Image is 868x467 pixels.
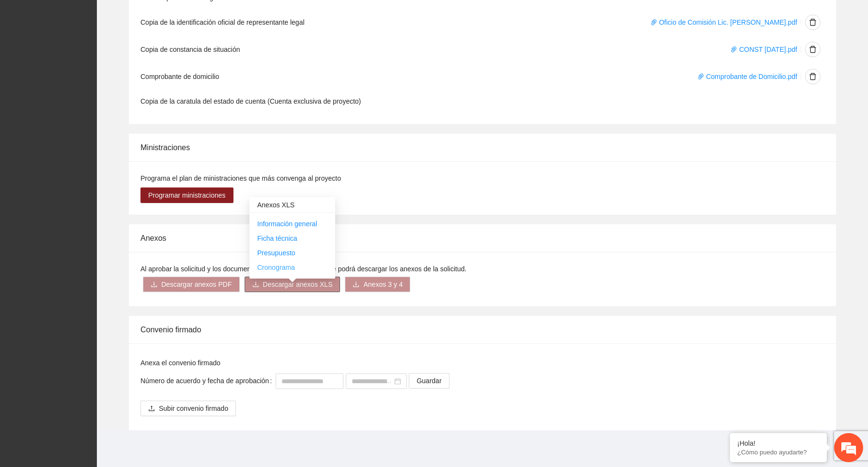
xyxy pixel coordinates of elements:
[651,18,797,26] a: paper-clip Oficio de Comisión Lic. [PERSON_NAME].pdf
[730,46,737,53] span: paper-clip
[140,174,341,182] span: Programa el plan de ministraciones que más convenga al proyecto
[805,42,821,57] button: delete
[50,49,163,62] div: Chatee con nosotros ahora
[257,234,297,242] a: Ficha técnica
[409,373,449,389] button: Guardar
[56,129,134,227] span: Estamos en línea.
[140,187,233,203] button: Programar ministraciones
[159,403,228,414] span: Subir convenio firmado
[148,190,226,201] span: Programar ministraciones
[730,46,797,53] a: paper-clip CONST [DATE].pdf
[140,36,824,63] li: Copia de constancia de situación
[161,279,232,290] span: Descargar anexos PDF
[249,197,335,213] div: Anexos XLS
[140,9,824,36] li: Copia de la identificación oficial de representante legal
[697,73,797,80] a: paper-clip Comprobante de Domicilio.pdf
[148,405,155,413] span: upload
[245,277,341,292] button: downloadDescargar anexos XLS
[151,281,157,289] span: download
[140,90,824,112] li: Copia de la caratula del estado de cuenta (Cuenta exclusiva de proyecto)
[806,46,820,53] span: delete
[697,73,704,80] span: paper-clip
[805,15,821,30] button: delete
[140,63,824,90] li: Comprobante de domicilio
[805,69,821,84] button: delete
[417,375,441,386] span: Guardar
[140,265,466,273] span: Al aprobar la solicitud y los documentos de la implementadora se podrá descargar los anexos de la...
[143,277,240,292] button: downloadDescargar anexos PDF
[363,279,403,290] span: Anexos 3 y 4
[140,316,824,343] div: Convenio firmado
[159,5,182,28] div: Minimizar ventana de chat en vivo
[257,249,295,257] a: Presupuesto
[345,277,410,292] button: downloadAnexos 3 y 4
[5,265,185,298] textarea: Escriba su mensaje y pulse “Intro”
[140,401,236,416] button: uploadSubir convenio firmado
[651,19,657,26] span: paper-clip
[140,358,824,368] div: Anexa el convenio firmado
[353,281,359,289] span: download
[140,224,824,252] div: Anexos
[140,405,236,412] span: uploadSubir convenio firmado
[140,134,824,161] div: Ministraciones
[140,373,276,389] label: Número de acuerdo y fecha de aprobación
[737,449,820,456] p: ¿Cómo puedo ayudarte?
[257,264,295,271] a: Cronograma
[806,18,820,26] span: delete
[140,191,233,199] a: Programar ministraciones
[257,220,317,228] a: Información general
[806,73,820,80] span: delete
[737,439,820,447] div: ¡Hola!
